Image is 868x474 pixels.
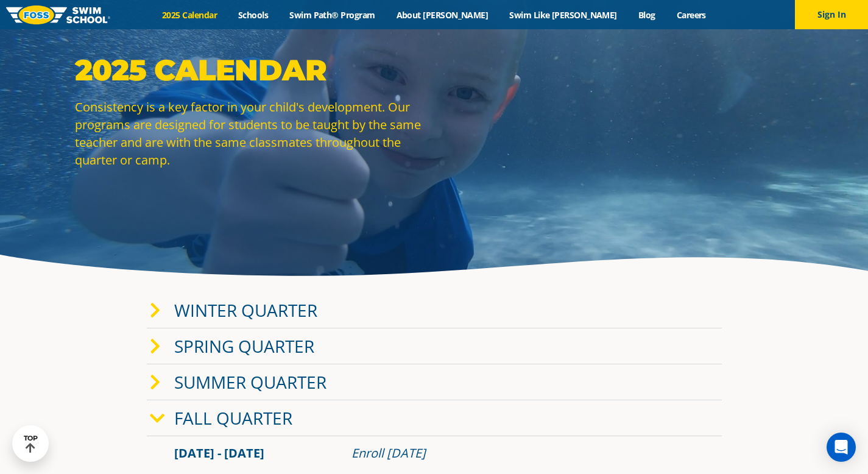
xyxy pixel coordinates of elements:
a: Schools [228,9,279,21]
a: 2025 Calendar [152,9,228,21]
span: [DATE] - [DATE] [174,445,264,461]
img: FOSS Swim School Logo [6,5,110,24]
a: About [PERSON_NAME] [386,9,499,21]
a: Swim Like [PERSON_NAME] [499,9,628,21]
div: TOP [24,434,38,453]
p: Consistency is a key factor in your child's development. Our programs are designed for students t... [75,98,428,169]
div: Open Intercom Messenger [827,433,856,462]
a: Swim Path® Program [279,9,386,21]
a: Spring Quarter [174,334,314,358]
a: Blog [627,9,666,21]
a: Winter Quarter [174,299,317,322]
a: Careers [666,9,716,21]
a: Fall Quarter [174,406,292,430]
strong: 2025 Calendar [75,52,326,88]
a: Summer Quarter [174,370,326,394]
div: Enroll [DATE] [351,445,694,462]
